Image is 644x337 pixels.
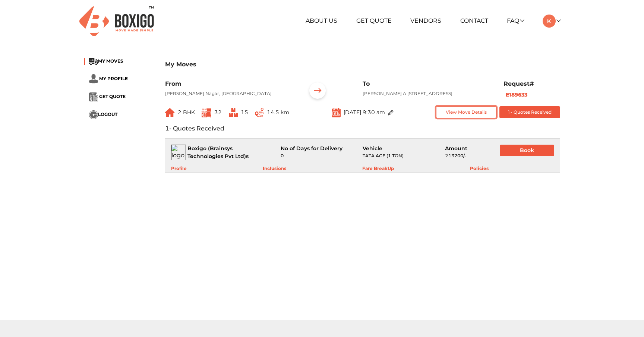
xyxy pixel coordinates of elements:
img: ... [89,92,98,101]
img: ... [202,108,211,117]
h6: 1 - Quotes Received [165,125,560,132]
img: ... [89,110,98,119]
div: Inclusions [263,165,286,172]
button: View Move Details [436,106,497,119]
img: ... [306,80,329,103]
button: ...LOGOUT [89,110,117,119]
div: Policies [470,165,489,172]
span: 15 [241,109,248,116]
a: Contact [460,17,488,24]
img: ... [89,74,98,84]
div: Vehicle [363,145,433,152]
a: ... MY PROFILE [89,76,128,81]
img: Boxigo [79,6,154,36]
a: Get Quote [356,17,392,24]
img: logo [171,145,186,160]
p: [PERSON_NAME] Nagar, [GEOGRAPHIC_DATA] [165,90,295,97]
img: ... [165,108,175,117]
span: 2 BHK [178,109,195,116]
b: E189633 [506,91,527,98]
span: [DATE] 9:30 am [344,109,385,116]
img: ... [229,108,238,117]
div: ₹ 13200 /- [445,152,489,159]
a: FAQ [507,17,524,24]
span: GET QUOTE [99,94,126,100]
div: Boxigo (Brainsys Technologies Pvt Ltd) s [187,145,269,160]
span: MY PROFILE [99,76,128,81]
div: Profile [171,165,187,172]
img: ... [255,108,264,117]
span: LOGOUT [98,112,117,117]
button: Book [500,145,554,156]
img: ... [388,110,394,116]
span: 32 [214,109,222,116]
div: No of Days for Delivery [281,145,351,152]
img: ... [332,107,341,117]
span: MY MOVES [98,59,123,64]
a: ...MY MOVES [89,59,123,64]
h6: Request# [503,80,560,87]
div: Amount [445,145,489,152]
img: ... [89,58,98,65]
a: About Us [306,17,337,24]
a: Vendors [410,17,441,24]
div: TATA ACE (1 TON) [363,152,433,159]
p: [PERSON_NAME] A [STREET_ADDRESS] [363,90,492,97]
h6: From [165,80,295,87]
div: 0 [281,152,351,159]
button: 1 - Quotes Received [499,106,560,119]
h3: My Moves [165,61,560,68]
a: ... GET QUOTE [89,94,126,100]
div: Fare BreakUp [362,165,394,172]
button: E189633 [503,91,530,99]
span: 14.5 km [267,109,289,116]
h6: To [363,80,492,87]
